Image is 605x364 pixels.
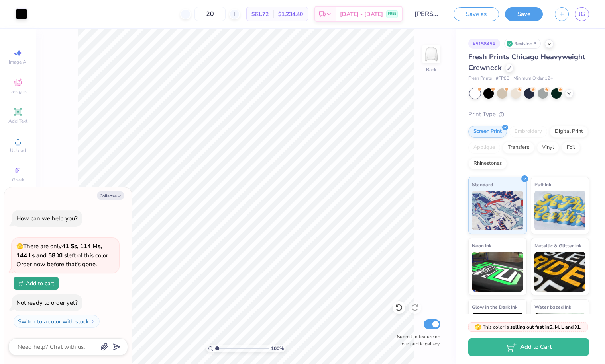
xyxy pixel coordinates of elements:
span: Add Text [8,118,27,124]
button: Add to Cart [468,338,589,356]
span: Upload [10,147,26,154]
span: Standard [472,180,493,189]
img: Add to cart [18,281,24,286]
strong: selling out fast in S, M, L and XL [510,324,581,330]
span: Greek [12,177,24,183]
img: Standard [472,191,523,230]
span: Fresh Prints Chicago Heavyweight Crewneck [468,52,585,72]
span: Minimum Order: 12 + [513,75,553,82]
div: Digital Print [550,126,588,138]
span: Water based Ink [534,303,571,311]
button: Switch to a color with stock [14,315,100,328]
div: Print Type [468,110,589,119]
a: JG [575,7,589,21]
img: Switch to a color with stock [90,319,95,324]
span: JG [579,10,585,19]
span: Neon Ink [472,241,491,250]
span: [DATE] - [DATE] [340,10,383,18]
span: 🫣 [16,243,23,250]
div: Foil [562,142,580,154]
span: Designs [9,88,27,95]
input: – – [194,7,226,21]
button: Save as [454,7,499,21]
div: Revision 3 [504,39,541,49]
span: Puff Ink [534,180,551,189]
span: This color is . [475,323,582,331]
div: Rhinestones [468,158,507,169]
strong: 41 Ss, 114 Ms, 144 Ls and 58 XLs [16,242,102,259]
div: How can we help you? [16,214,78,222]
span: $1,234.40 [278,10,303,18]
div: Back [426,66,436,73]
span: Image AI [9,59,27,65]
div: Embroidery [509,126,547,138]
input: Untitled Design [409,6,448,22]
button: Add to cart [14,277,59,290]
span: Fresh Prints [468,75,492,82]
span: FREE [388,11,396,17]
div: Applique [468,142,500,154]
div: Vinyl [537,142,559,154]
label: Submit to feature on our public gallery. [393,333,440,347]
button: Collapse [97,191,124,200]
button: Save [505,7,543,21]
img: Water based Ink [534,313,586,353]
div: Transfers [503,142,534,154]
span: 🫣 [475,323,481,331]
img: Glow in the Dark Ink [472,313,523,353]
div: Screen Print [468,126,507,138]
span: There are only left of this color. Order now before that's gone. [16,242,109,268]
span: # FP88 [496,75,509,82]
div: # 515845A [468,39,500,49]
img: Puff Ink [534,191,586,230]
img: Back [423,46,439,62]
span: $61.72 [251,10,269,18]
span: 100 % [271,345,284,352]
img: Metallic & Glitter Ink [534,252,586,292]
img: Neon Ink [472,252,523,292]
span: Metallic & Glitter Ink [534,241,581,250]
div: Not ready to order yet? [16,299,78,307]
span: Glow in the Dark Ink [472,303,517,311]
